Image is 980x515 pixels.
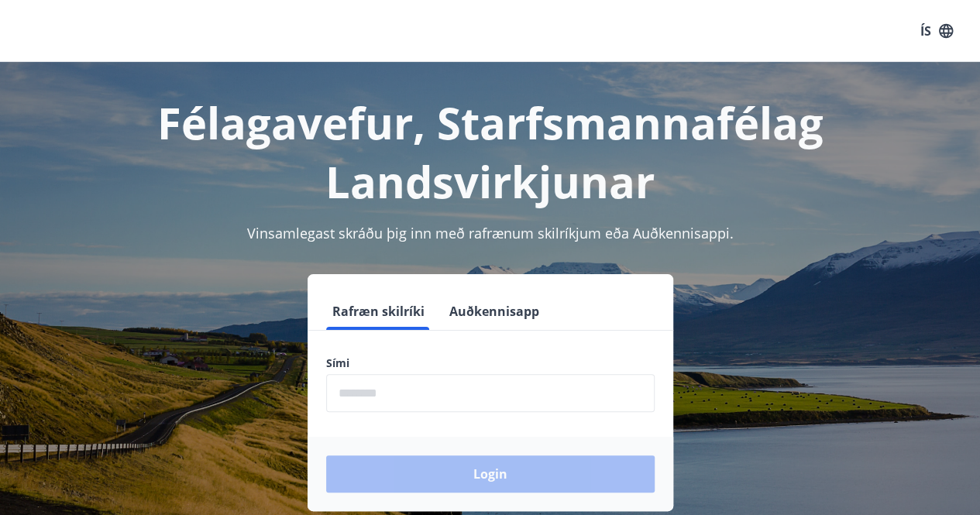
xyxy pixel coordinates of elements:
[247,224,734,242] span: Vinsamlegast skráðu þig inn með rafrænum skilríkjum eða Auðkennisappi.
[326,293,431,330] button: Rafræn skilríki
[19,93,961,211] h1: Félagavefur, Starfsmannafélag Landsvirkjunar
[912,17,961,45] button: ÍS
[443,293,545,330] button: Auðkennisapp
[326,355,655,371] label: Sími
